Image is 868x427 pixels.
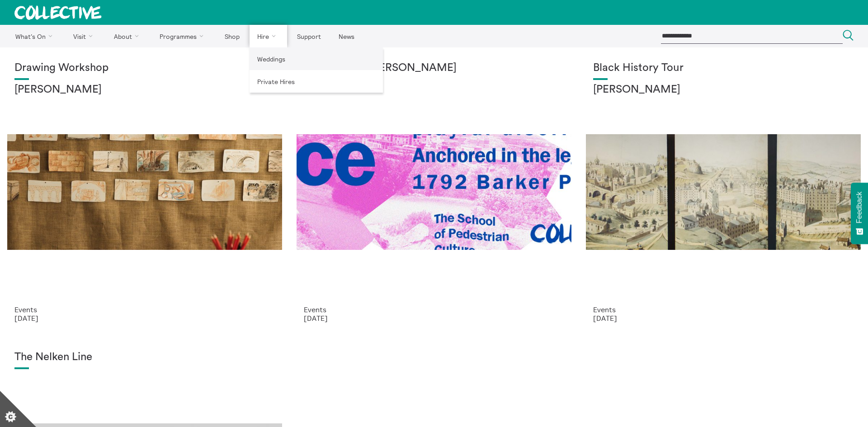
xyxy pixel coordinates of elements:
[7,25,64,47] a: What's On
[14,314,275,322] p: [DATE]
[579,47,868,337] a: Collective Panorama June 2025 small file 7 Black History Tour [PERSON_NAME] Events [DATE]
[593,84,854,96] h2: [PERSON_NAME]
[593,305,854,314] p: Events
[250,70,383,93] a: Private Hires
[593,62,854,75] h1: Black History Tour
[250,25,288,47] a: Hire
[152,25,215,47] a: Programmes
[14,62,275,75] h1: Drawing Workshop
[851,183,868,244] button: Feedback - Show survey
[289,25,329,47] a: Support
[66,25,104,47] a: Visit
[304,314,564,322] p: [DATE]
[14,351,275,364] h1: The Nelken Line
[330,25,362,47] a: News
[14,84,275,96] h2: [PERSON_NAME]
[289,47,579,337] a: Webposter copy Slice of Life - [PERSON_NAME] Events [DATE]
[14,305,275,314] p: Events
[106,25,150,47] a: About
[217,25,247,47] a: Shop
[250,47,383,70] a: Weddings
[304,305,564,314] p: Events
[855,192,863,223] span: Feedback
[304,62,564,75] h1: Slice of Life - [PERSON_NAME]
[593,314,854,322] p: [DATE]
